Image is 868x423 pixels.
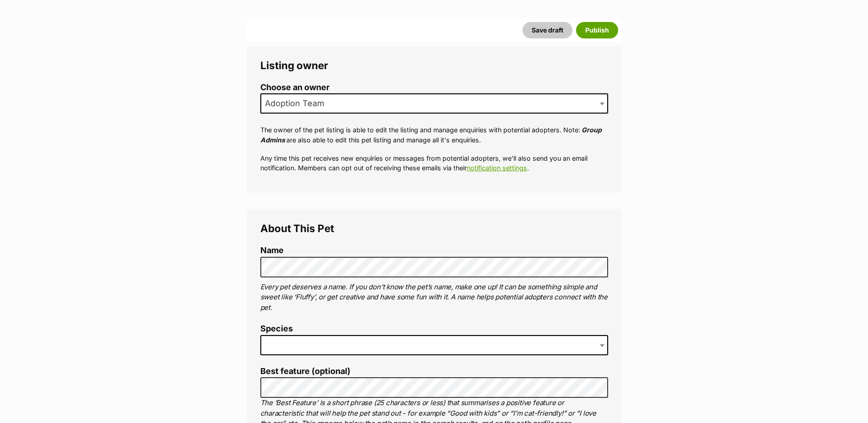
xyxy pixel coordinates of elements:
[260,324,608,334] label: Species
[260,367,608,376] label: Best feature (optional)
[261,97,334,110] span: Adoption Team
[260,282,608,313] p: Every pet deserves a name. If you don’t know the pet’s name, make one up! It can be something sim...
[260,83,608,92] label: Choose an owner
[260,246,608,255] label: Name
[576,22,618,38] button: Publish
[467,164,527,172] a: notification settings
[260,93,608,114] span: Adoption Team
[260,153,608,173] p: Any time this pet receives new enquiries or messages from potential adopters, we'll also send you...
[260,59,328,71] span: Listing owner
[523,22,572,38] button: Save draft
[260,125,608,145] p: The owner of the pet listing is able to edit the listing and manage enquiries with potential adop...
[260,222,334,234] span: About This Pet
[260,126,602,143] em: Group Admins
